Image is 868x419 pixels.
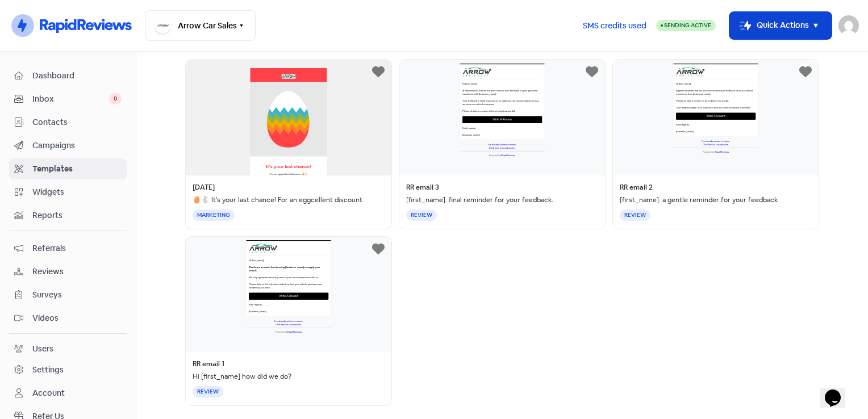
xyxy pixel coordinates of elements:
[32,387,65,399] div: Account
[9,89,127,110] a: Inbox 0
[359,348,464,358] a: Click here to unsubscribe.
[820,374,857,408] iframe: chat widget
[32,93,109,105] span: Inbox
[656,19,716,32] a: Sending Active
[32,343,53,355] div: Users
[406,209,437,221] div: REVIEW
[9,284,127,305] a: Surveys
[253,212,571,239] a: Write A Review
[9,205,127,226] a: Reports
[838,15,859,36] img: User
[193,195,385,205] div: 🥚🐇 It's your last chance! For an eggcellent discount.
[9,359,127,380] a: Settings
[253,118,537,141] b: Thank you so much for choosing [business_name] to supply your vehicle.
[145,10,256,41] button: Arrow Car Sales
[32,186,122,198] span: Widgets
[193,371,385,382] div: Hi [first_name] how did we do?
[406,376,464,386] a: RapidReviews
[32,242,122,254] span: Referrals
[32,266,122,278] span: Reviews
[253,29,366,66] img: 1ce66b84-187b-4b07-98dd-f8c288a9e54c.png
[354,334,468,344] a: I've already written a review.
[32,163,122,175] span: Templates
[32,364,64,376] div: Settings
[729,12,832,39] button: Quick Actions
[406,182,598,192] div: RR email 3
[9,308,127,329] a: Videos
[32,289,122,301] span: Surveys
[32,312,122,324] span: Videos
[620,209,650,221] div: REVIEW
[253,29,570,307] div: Hi [first_name], We truly appreciate receiving news of your recent experience with us. Please cli...
[253,29,570,294] div: Hi [first_name], A gentle reminder that we are yet to receive your feedback on your purchase expe...
[354,321,468,330] a: I've already written a review.
[664,22,711,29] span: Sending Active
[9,338,127,359] a: Users
[32,209,122,221] span: Reports
[573,19,656,31] a: SMS credits used
[9,65,127,86] a: Dashboard
[9,238,127,259] a: Referrals
[253,225,571,253] a: Write A Review
[241,375,582,388] div: Powered by
[9,112,127,133] a: Contacts
[193,359,385,369] div: RR email 1
[406,195,598,205] div: [first_name]. final reminder for your feedback.
[32,70,122,82] span: Dashboard
[9,383,127,404] a: Account
[193,209,235,221] div: MARKETING
[193,182,385,192] div: [DATE]
[9,182,127,203] a: Widgets
[32,116,122,128] span: Contacts
[9,261,127,282] a: Reviews
[32,140,122,152] span: Campaigns
[9,135,127,156] a: Campaigns
[109,93,122,104] span: 0
[583,20,646,32] span: SMS credits used
[620,195,812,205] div: [first_name]. a gentle reminder for your feedback
[193,386,223,397] div: REVIEW
[241,361,582,375] div: Powered by
[620,182,812,192] div: RR email 2
[9,158,127,179] a: Templates
[359,334,464,344] a: Click here to unsubscribe.
[253,29,570,307] div: Hi [first_name], A final reminder that we are yet to receive your feedback on your purchase exper...
[406,363,464,372] a: RapidReviews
